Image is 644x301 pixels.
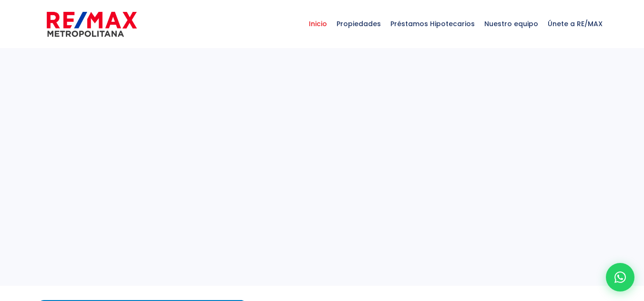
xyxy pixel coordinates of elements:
span: Préstamos Hipotecarios [386,10,480,38]
span: Nuestro equipo [480,10,543,38]
span: Inicio [304,10,332,38]
img: remax-metropolitana-logo [47,10,137,39]
span: Propiedades [332,10,386,38]
span: Únete a RE/MAX [543,10,607,38]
